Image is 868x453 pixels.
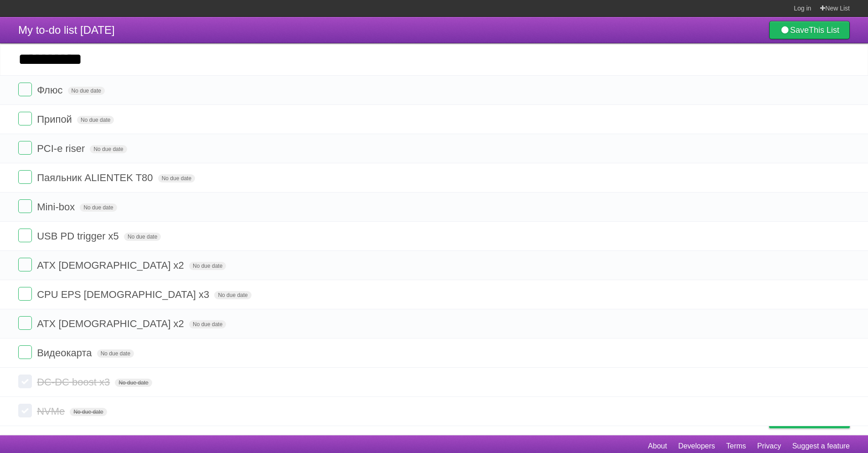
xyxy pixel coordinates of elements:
label: Done [18,258,32,271]
span: ATX [DEMOGRAPHIC_DATA] x2 [37,260,186,271]
label: Done [18,404,32,417]
span: CPU EPS [DEMOGRAPHIC_DATA] x3 [37,289,211,300]
span: Buy me a coffee [788,412,845,428]
span: Mini-box [37,201,77,213]
b: This List [809,26,839,35]
label: Done [18,345,32,359]
label: Done [18,112,32,125]
span: ATX [DEMOGRAPHIC_DATA] x2 [37,318,186,329]
span: No due date [77,116,114,124]
label: Done [18,199,32,213]
span: No due date [214,291,251,299]
span: No due date [80,203,117,212]
label: Done [18,316,32,330]
label: Done [18,287,32,301]
label: Done [18,170,32,184]
label: Done [18,229,32,242]
span: USB PD trigger x5 [37,230,121,242]
span: No due date [189,262,226,270]
span: Флюс [37,84,65,96]
span: PCI-e riser [37,143,87,154]
span: No due date [97,349,134,358]
span: No due date [158,174,195,182]
span: No due date [90,145,127,153]
span: No due date [70,408,107,416]
span: Видеокарта [37,347,94,359]
label: Done [18,141,32,155]
span: No due date [189,320,226,328]
span: No due date [124,233,161,241]
span: NVMe [37,406,67,417]
span: No due date [68,87,105,95]
span: My to-do list [DATE] [18,24,115,36]
a: SaveThis List [769,21,850,39]
span: DC-DC boost x3 [37,376,112,388]
label: Done [18,83,32,96]
label: Done [18,375,32,388]
span: Паяльник ALIENTEK T80 [37,172,155,183]
span: No due date [115,379,152,387]
span: Припой [37,114,74,125]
